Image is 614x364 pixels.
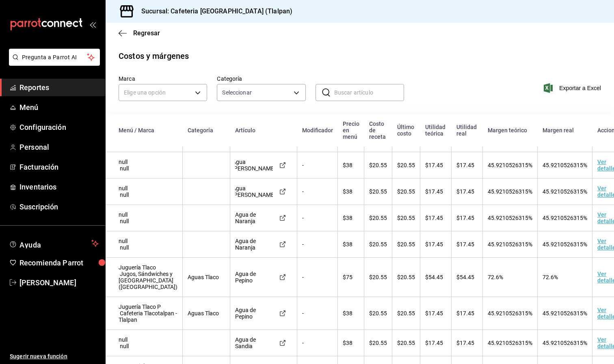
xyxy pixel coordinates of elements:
[89,21,96,28] button: open_drawer_menu
[119,76,207,82] label: Marca
[488,274,503,280] span: 72.6%
[297,297,338,330] td: -
[452,114,483,146] th: Utilidad real
[235,159,273,172] div: Agua [PERSON_NAME]
[364,231,392,258] td: $20.55
[106,231,183,258] td: null null
[106,114,183,146] th: Menú / Marca
[456,310,474,317] span: $17.45
[392,231,420,258] td: $20.55
[183,258,230,297] td: Aguas Tlaco
[392,258,420,297] td: $20.55
[364,205,392,231] td: $20.55
[19,201,99,212] span: Suscripción
[19,122,99,133] span: Configuración
[425,215,443,221] span: $17.45
[543,162,587,168] span: 45.9210526315%
[364,330,392,356] td: $20.55
[456,162,474,168] span: $17.45
[230,114,297,146] th: Artículo
[488,215,532,221] span: 45.9210526315%
[543,274,558,280] span: 72.6%
[297,114,338,146] th: Modificador
[106,179,183,205] td: null null
[334,84,404,101] input: Buscar artículo
[106,258,183,297] td: Juguería Tlaco Jugos, Sándwiches y [GEOGRAPHIC_DATA] ([GEOGRAPHIC_DATA])
[543,241,587,248] span: 45.9210526315%
[338,205,364,231] td: $38
[297,205,338,231] td: -
[338,114,364,146] th: Precio en menú
[392,330,420,356] td: $20.55
[392,179,420,205] td: $20.55
[19,82,99,93] span: Reportes
[338,330,364,356] td: $38
[488,241,532,248] span: 45.9210526315%
[338,231,364,258] td: $38
[364,114,392,146] th: Costo de receta
[119,84,207,101] div: Elige una opción
[488,340,532,346] span: 45.9210526315%
[106,330,183,356] td: null null
[425,340,443,346] span: $17.45
[235,211,273,224] div: Agua de Naranja
[420,114,452,146] th: Utilidad teórica
[456,340,474,346] span: $17.45
[338,179,364,205] td: $38
[483,114,538,146] th: Margen teórico
[6,59,100,67] a: Pregunta a Parrot AI
[297,152,338,179] td: -
[222,88,251,97] span: Seleccionar
[543,310,587,317] span: 45.9210526315%
[425,274,443,280] span: $54.45
[538,114,592,146] th: Margen real
[19,277,99,288] span: [PERSON_NAME]
[456,241,474,248] span: $17.45
[19,181,99,192] span: Inventarios
[392,297,420,330] td: $20.55
[456,274,474,280] span: $54.45
[235,238,273,251] div: Agua de Naranja
[364,297,392,330] td: $20.55
[488,188,532,195] span: 45.9210526315%
[364,152,392,179] td: $20.55
[338,297,364,330] td: $38
[183,297,230,330] td: Aguas Tlaco
[235,271,273,284] div: Agua de Pepino
[19,239,88,248] span: Ayuda
[10,352,99,361] span: Sugerir nueva función
[364,258,392,297] td: $20.55
[297,258,338,297] td: -
[297,330,338,356] td: -
[135,6,292,16] h3: Sucursal: Cafeteria [GEOGRAPHIC_DATA] (Tlalpan)
[488,162,532,168] span: 45.9210526315%
[217,76,305,82] label: Categoría
[19,102,99,113] span: Menú
[22,53,87,62] span: Pregunta a Parrot AI
[183,114,230,146] th: Categoría
[106,205,183,231] td: null null
[543,340,587,346] span: 45.9210526315%
[235,185,273,198] div: Agua [PERSON_NAME]
[545,83,601,93] button: Exportar a Excel
[106,297,183,330] td: Juguería Tlaco P Cafeteria Tlacotalpan - Tlalpan
[19,257,99,268] span: Recomienda Parrot
[9,49,100,66] button: Pregunta a Parrot AI
[19,142,99,153] span: Personal
[235,307,273,320] div: Agua de Pepino
[543,188,587,195] span: 45.9210526315%
[543,215,587,221] span: 45.9210526315%
[338,258,364,297] td: $75
[133,29,160,37] span: Regresar
[119,50,189,62] div: Costos y márgenes
[392,152,420,179] td: $20.55
[456,215,474,221] span: $17.45
[297,179,338,205] td: -
[425,310,443,317] span: $17.45
[488,310,532,317] span: 45.9210526315%
[338,152,364,179] td: $38
[235,336,273,349] div: Agua de Sandia
[106,152,183,179] td: null null
[456,188,474,195] span: $17.45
